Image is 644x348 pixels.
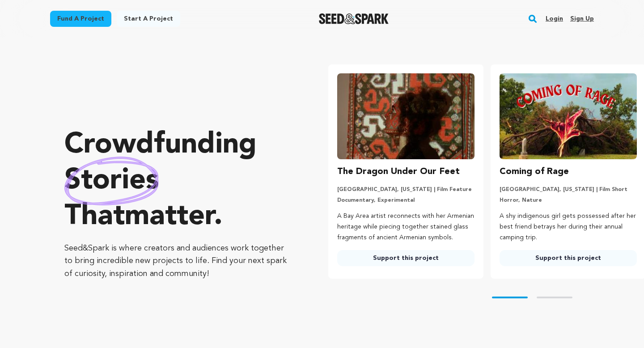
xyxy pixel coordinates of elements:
a: Sign up [570,12,594,26]
p: A shy indigenous girl gets possessed after her best friend betrays her during their annual campin... [500,211,637,243]
p: Documentary, Experimental [337,197,475,204]
p: [GEOGRAPHIC_DATA], [US_STATE] | Film Short [500,186,637,193]
p: Seed&Spark is where creators and audiences work together to bring incredible new projects to life... [64,242,292,280]
a: Support this project [500,250,637,266]
img: Seed&Spark Logo Dark Mode [319,13,389,24]
a: Support this project [337,250,475,266]
img: Coming of Rage image [500,73,637,159]
img: The Dragon Under Our Feet image [337,73,475,159]
img: hand sketched image [64,157,159,205]
a: Fund a project [50,11,111,27]
a: Start a project [117,11,180,27]
h3: The Dragon Under Our Feet [337,165,460,179]
p: [GEOGRAPHIC_DATA], [US_STATE] | Film Feature [337,186,475,193]
p: A Bay Area artist reconnects with her Armenian heritage while piecing together stained glass frag... [337,211,475,243]
span: matter [125,203,214,231]
p: Crowdfunding that . [64,127,292,235]
a: Login [546,12,563,26]
p: Horror, Nature [500,197,637,204]
h3: Coming of Rage [500,165,569,179]
a: Seed&Spark Homepage [319,13,389,24]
